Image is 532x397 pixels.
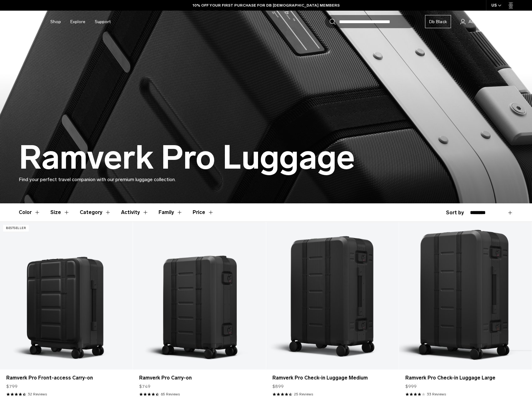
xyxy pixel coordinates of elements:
a: Shop [50,11,61,33]
nav: Main Navigation [46,11,115,33]
a: 65 reviews [161,391,180,397]
button: Toggle Filter [50,203,70,221]
a: Ramverk Pro Check-in Luggage Large [399,222,532,369]
a: Ramverk Pro Check-in Luggage Medium [266,222,399,369]
a: Ramverk Pro Check-in Luggage Large [405,374,525,382]
h1: Ramverk Pro Luggage [19,140,355,176]
a: 10% OFF YOUR FIRST PURCHASE FOR DB [DEMOGRAPHIC_DATA] MEMBERS [193,3,340,8]
span: $799 [6,383,18,390]
a: 32 reviews [28,391,47,397]
a: Support [95,11,111,33]
span: Find your perfect travel companion with our premium luggage collection. [19,176,176,182]
a: Account [460,18,485,25]
a: Ramverk Pro Check-in Luggage Medium [272,374,393,382]
span: $999 [405,383,417,390]
p: Bestseller [3,225,29,232]
a: 25 reviews [294,391,313,397]
button: Toggle Filter [121,203,149,221]
span: $749 [139,383,150,390]
button: Toggle Filter [159,203,183,221]
button: Toggle Filter [19,203,40,221]
button: Bag [494,18,510,25]
a: Db Black [425,15,451,28]
a: Ramverk Pro Front-access Carry-on [6,374,126,382]
a: Ramverk Pro Carry-on [133,222,266,369]
span: Bag [502,18,510,25]
span: $899 [272,383,284,390]
button: Toggle Filter [80,203,111,221]
a: Explore [70,11,85,33]
a: Ramverk Pro Carry-on [139,374,259,382]
span: Account [469,18,485,25]
a: 33 reviews [427,391,446,397]
button: Toggle Price [193,203,214,221]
